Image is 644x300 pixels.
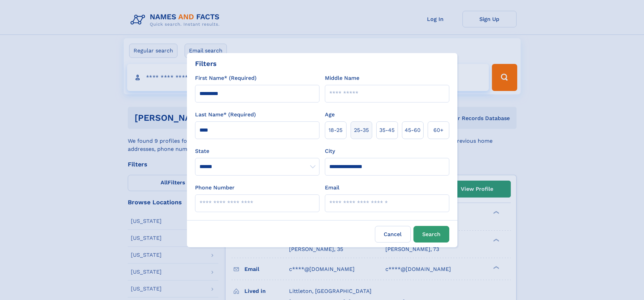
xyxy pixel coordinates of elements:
span: 25‑35 [354,126,369,134]
label: City [325,147,335,155]
span: 18‑25 [329,126,342,134]
label: Last Name* (Required) [195,111,256,119]
div: Filters [195,59,217,69]
span: 60+ [433,126,444,134]
button: Search [413,226,449,243]
label: Middle Name [325,74,359,82]
label: Cancel [375,226,411,243]
span: 45‑60 [405,126,421,134]
label: Email [325,184,339,192]
label: State [195,147,319,155]
label: Age [325,111,335,119]
span: 35‑45 [379,126,395,134]
label: First Name* (Required) [195,74,257,82]
label: Phone Number [195,184,235,192]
